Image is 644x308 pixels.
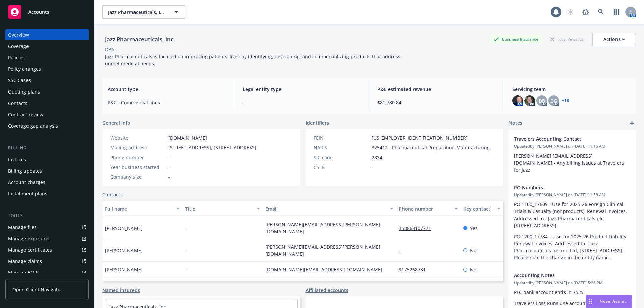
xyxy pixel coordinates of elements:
span: [STREET_ADDRESS], [STREET_ADDRESS] [168,144,256,151]
p: PO 1100_17609 - Use for 2025-26 Foreign Clinical Trials & Casualty (nonproducts) Renewal Invoices... [514,201,631,229]
div: Contract review [8,109,43,120]
span: [PERSON_NAME] [105,225,143,232]
span: - [372,164,373,171]
div: Quoting plans [8,86,40,97]
div: SIC code [314,154,369,161]
a: Manage claims [5,256,89,267]
div: Key contact [463,205,493,212]
span: DG [550,97,557,104]
span: [PERSON_NAME] [EMAIL_ADDRESS][DOMAIN_NAME] - Any billing issues at Travelers for Jazz [514,152,625,173]
button: Phone number [396,201,460,217]
span: PO Numbers [514,184,613,191]
a: [PERSON_NAME][EMAIL_ADDRESS][PERSON_NAME][DOMAIN_NAME] [265,244,380,257]
span: [US_EMPLOYER_IDENTIFICATION_NUMBER] [372,134,468,141]
div: Invoices [8,154,26,165]
a: Manage BORs [5,267,89,278]
button: Title [182,201,263,217]
div: Billing updates [8,166,42,176]
a: Coverage [5,41,89,52]
span: - [168,164,170,171]
div: Jazz Pharmaceuticals, Inc. [102,35,178,44]
span: Servicing team [512,86,631,93]
a: Policies [5,52,89,63]
button: Email [263,201,396,217]
a: Contract review [5,109,89,120]
a: +13 [562,99,569,103]
span: - [168,154,170,161]
span: - [243,99,361,106]
a: Coverage gap analysis [5,121,89,131]
div: Actions [603,33,625,46]
span: Nova Assist [600,298,626,304]
a: Switch app [610,5,623,19]
a: Accounts [5,3,89,21]
a: Quoting plans [5,86,89,97]
span: - [185,247,187,254]
span: Accounts [28,9,49,15]
span: General info [102,119,130,126]
a: Policy changes [5,64,89,74]
span: 325412 - Pharmaceutical Preparation Manufacturing [372,144,490,151]
span: Jazz Pharmaceuticals, Inc. [108,9,166,16]
div: Policies [8,52,25,63]
a: Contacts [102,191,123,198]
div: Total Rewards [547,35,587,43]
span: 2834 [372,154,382,161]
span: Updated by [PERSON_NAME] on [DATE] 11:56 AM [514,192,631,198]
span: Manage exposures [5,233,89,244]
span: - [185,266,187,273]
div: Account charges [8,177,45,188]
div: CSLB [314,164,369,171]
span: Yes [470,225,478,232]
div: Title [185,205,253,212]
button: Actions [592,33,636,46]
span: Accounting Notes [514,272,613,279]
div: Manage claims [8,256,42,267]
span: No [470,266,476,273]
div: Year business started [110,164,166,171]
a: 9175268731 [399,266,431,273]
span: - [185,225,187,232]
img: photo [524,95,535,106]
div: Company size [110,173,166,180]
button: Key contact [461,201,503,217]
span: DB [539,97,545,104]
div: Phone number [399,205,450,212]
div: Full name [105,205,172,212]
a: Report a Bug [579,5,592,19]
p: PO 1200_17784 - Use for 2025-26 Product Liability Renewal Invoices. Addressed to - Jazz Pharmaceu... [514,233,631,261]
div: Mailing address [110,144,166,151]
span: Account type [108,86,226,93]
div: Manage certificates [8,245,52,255]
span: Jazz Pharmaceuticals is focused on improving patients' lives by identifying, developing, and comm... [105,53,402,67]
span: [PERSON_NAME] [105,266,143,273]
span: Travelers Accounting Contact [514,135,613,142]
a: - [399,247,406,254]
a: Start snowing [563,5,577,19]
a: Account charges [5,177,89,188]
div: Phone number [110,154,166,161]
span: P&C estimated revenue [377,86,496,93]
a: Named insureds [102,287,140,294]
div: Billing [5,145,89,151]
a: Billing updates [5,166,89,176]
span: - [168,173,170,180]
div: Business Insurance [490,35,542,43]
div: FEIN [314,134,369,141]
div: Email [265,205,386,212]
a: Manage certificates [5,245,89,255]
p: PLC bank account ends in 7525 [514,289,631,296]
div: Travelers Accounting ContactUpdatedby [PERSON_NAME] on [DATE] 11:16 AM[PERSON_NAME] [EMAIL_ADDRES... [508,130,636,179]
a: [DOMAIN_NAME][EMAIL_ADDRESS][DOMAIN_NAME] [265,266,388,273]
button: Jazz Pharmaceuticals, Inc. [102,5,186,19]
button: Full name [102,201,182,217]
span: Notes [508,119,522,127]
div: NAICS [314,144,369,151]
span: Updated by [PERSON_NAME] on [DATE] 5:26 PM [514,280,631,286]
a: Overview [5,29,89,40]
span: [PERSON_NAME] [105,247,143,254]
span: No [470,247,476,254]
div: Website [110,134,166,141]
a: [DOMAIN_NAME] [168,135,207,141]
div: Installment plans [8,188,47,199]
